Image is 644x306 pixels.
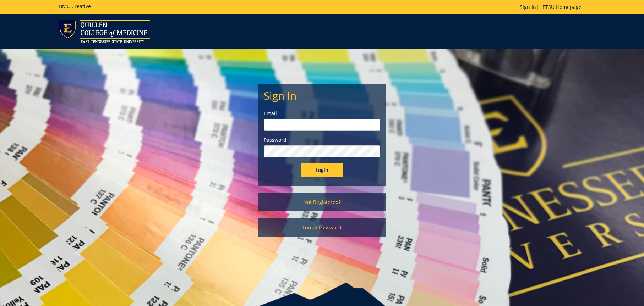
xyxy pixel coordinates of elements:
img: ETSU logo [59,20,150,43]
a: Not Registered? [258,193,386,211]
label: Password [264,137,380,144]
h5: BMC Creative [59,4,91,9]
h2: Sign In [264,90,380,101]
label: Email [264,110,380,117]
input: Login [301,163,343,177]
a: Sign In [520,4,536,10]
a: Forgot Password [258,218,386,237]
p: | [520,4,585,11]
a: ETSU Homepage [539,4,585,10]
